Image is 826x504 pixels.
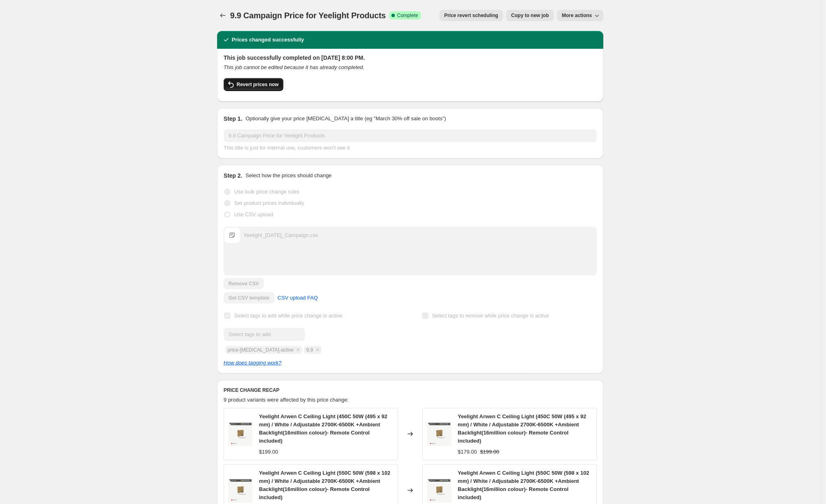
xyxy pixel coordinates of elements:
strike: $199.00 [480,448,499,456]
h2: Step 1. [224,115,242,123]
i: This job cannot be edited because it has already completed. [224,64,364,70]
span: 9.9 Campaign Price for Yeelight Products [230,11,386,20]
span: Copy to new job [511,12,549,19]
span: Revert prices now [237,81,279,88]
div: $199.00 [259,448,278,456]
button: Price change jobs [217,10,229,21]
span: CSV upload FAQ [278,294,318,302]
span: Use bulk price change rules [234,189,299,195]
span: Yeelight Arwen C Ceiling Light (450C 50W (495 x 92 mm) / White / Adjustable 2700K-6500K +Ambient ... [458,413,586,444]
a: How does tagging work? [224,360,281,366]
img: Yeelight-Arwen-C-mber_80x.jpg [427,422,451,446]
p: Select how the prices should change [246,172,332,180]
h2: Prices changed successfully [232,36,304,44]
span: Yeelight Arwen C Ceiling Light (450C 50W (495 x 92 mm) / White / Adjustable 2700K-6500K +Ambient ... [259,413,388,444]
span: Yeelight Arwen C Ceiling Light (550C 50W (598 x 102 mm) / White / Adjustable 2700K-6500K +Ambient... [458,470,589,500]
span: Price revert scheduling [445,12,499,19]
span: Select tags to add while price change is active [234,313,342,319]
input: Select tags to add [224,328,305,341]
h6: PRICE CHANGE RECAP [224,387,597,393]
img: Yeelight-Arwen-C-mber_80x.jpg [228,478,253,503]
div: Yeelight_[DATE]_Campaign.csv [244,231,318,239]
span: More actions [562,12,592,19]
button: Copy to new job [506,10,554,21]
img: Yeelight-Arwen-C-mber_80x.jpg [427,478,451,503]
img: Yeelight-Arwen-C-mber_80x.jpg [228,422,253,446]
p: Optionally give your price [MEDICAL_DATA] a title (eg "March 30% off sale on boots") [246,115,446,123]
button: More actions [557,10,604,21]
input: 30% off holiday sale [224,129,597,142]
h2: Step 2. [224,172,242,180]
span: 9 product variants were affected by this price change: [224,397,349,403]
span: Yeelight Arwen C Ceiling Light (550C 50W (598 x 102 mm) / White / Adjustable 2700K-6500K +Ambient... [259,470,390,500]
span: Set product prices individually [234,200,304,206]
span: Complete [397,12,418,19]
span: Use CSV upload [234,211,273,217]
h2: This job successfully completed on [DATE] 8:00 PM. [224,54,597,62]
span: Select tags to remove while price change is active [432,313,549,319]
button: Price revert scheduling [440,10,503,21]
button: Revert prices now [224,78,283,91]
span: This title is just for internal use, customers won't see it [224,145,350,151]
div: $179.00 [458,448,477,456]
a: CSV upload FAQ [273,291,323,304]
